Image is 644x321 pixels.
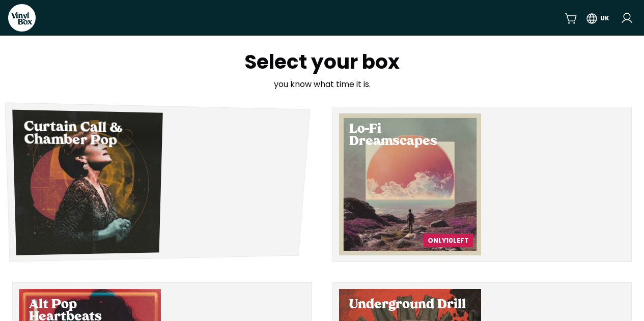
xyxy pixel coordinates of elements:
[332,107,632,262] button: Select Lo-Fi Dreamscapes
[349,124,471,148] h2: Lo-Fi Dreamscapes
[12,107,312,262] button: Select Curtain Call & Chamber Pop
[349,299,471,311] h2: Underground Drill
[424,234,473,247] div: Only 10 left
[185,78,459,91] p: you know what time it is.
[339,113,481,255] div: Select Lo-Fi Dreamscapes
[585,9,609,27] button: UK
[600,14,609,23] div: UK
[185,52,459,72] h1: Select your box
